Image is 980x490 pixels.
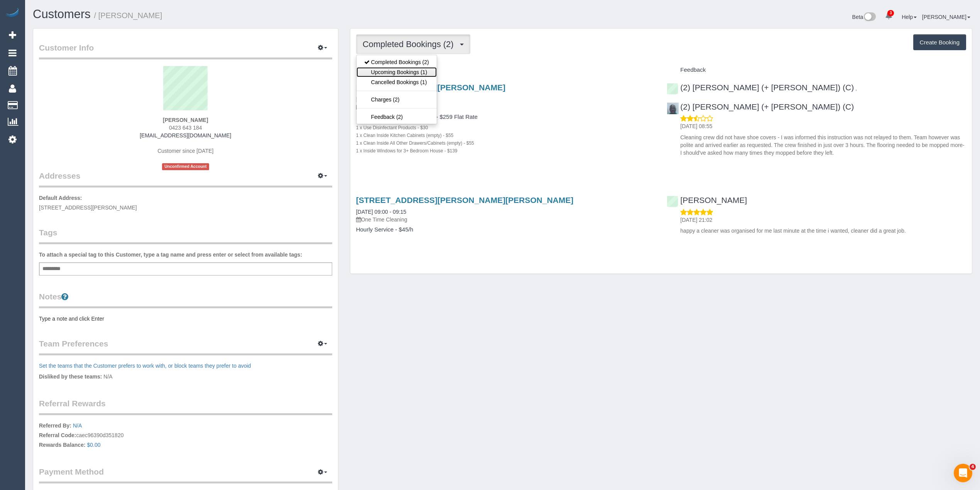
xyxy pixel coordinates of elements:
[363,39,458,49] span: Completed Bookings (2)
[667,83,854,92] a: (2) [PERSON_NAME] (+ [PERSON_NAME]) (C)
[39,227,332,244] legend: Tags
[667,67,966,73] h4: Feedback
[5,8,20,19] img: Automaid Logo
[356,67,656,73] h4: Service
[357,112,437,122] a: Feedback (2)
[680,133,966,157] p: Cleaning crew did not have shoe covers - I was informed this instruction was not relayed to them....
[39,398,332,415] legend: Referral Rewards
[39,42,332,59] legend: Customer Info
[39,431,76,439] label: Referral Code:
[970,464,976,470] span: 4
[94,11,162,20] small: / [PERSON_NAME]
[356,216,656,223] p: One Time Cleaning
[103,373,112,380] span: N/A
[356,148,458,154] small: 1 x Inside Windows for 3+ Bedroom House - $139
[169,125,202,131] span: 0423 643 184
[852,14,876,20] a: Beta
[356,226,656,233] h4: Hourly Service - $45/h
[87,442,101,448] a: $0.00
[855,85,857,91] span: ,
[667,196,747,204] a: [PERSON_NAME]
[357,77,437,87] a: Cancelled Bookings (1)
[39,466,332,483] legend: Payment Method
[667,102,854,111] a: (2) [PERSON_NAME] (+ [PERSON_NAME]) (C)
[357,57,437,67] a: Completed Bookings (2)
[39,194,82,202] label: Default Address:
[162,163,209,170] span: Unconfirmed Account
[39,338,332,355] legend: Team Preferences
[954,464,972,482] iframe: Intercom live chat
[39,441,86,449] label: Rewards Balance:
[39,204,137,211] span: [STREET_ADDRESS][PERSON_NAME]
[39,363,251,369] a: Set the teams that the Customer prefers to work with, or block teams they prefer to avoid
[357,67,437,77] a: Upcoming Bookings (1)
[887,10,894,16] span: 3
[39,373,102,380] label: Disliked by these teams:
[680,122,966,130] p: [DATE] 08:55
[356,103,656,111] p: One Time Cleaning
[356,133,453,138] small: 1 x Clean Inside Kitchen Cabinets (empty) - $55
[73,422,82,429] a: N/A
[33,7,91,21] a: Customers
[356,125,428,130] small: 1 x Use Disinfectant Products - $30
[39,251,302,259] label: To attach a special tag to this Customer, type a tag name and press enter or select from availabl...
[680,227,966,235] p: happy a cleaner was organised for me last minute at the time i wanted, cleaner did a great job.
[863,12,876,22] img: New interface
[163,117,208,123] strong: [PERSON_NAME]
[667,103,679,114] img: (2) Paul (+ Barbara) (C)
[922,14,970,20] a: [PERSON_NAME]
[356,196,574,204] a: [STREET_ADDRESS][PERSON_NAME][PERSON_NAME]
[157,148,213,154] span: Customer since [DATE]
[356,114,656,120] h4: Four Bedroom Home Cleaning - $259 Flat Rate
[140,132,231,139] a: [EMAIL_ADDRESS][DOMAIN_NAME]
[356,209,406,215] a: [DATE] 09:00 - 09:15
[39,422,332,451] p: caec96390d351820
[902,14,917,20] a: Help
[913,34,966,51] button: Create Booking
[357,95,437,105] a: Charges (2)
[39,291,332,308] legend: Notes
[680,216,966,224] p: [DATE] 21:02
[356,34,470,54] button: Completed Bookings (2)
[356,140,474,146] small: 1 x Clean Inside All Other Drawers/Cabinets (empty) - $55
[881,8,896,25] a: 3
[39,422,71,429] label: Referred By:
[39,315,332,323] pre: Type a note and click Enter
